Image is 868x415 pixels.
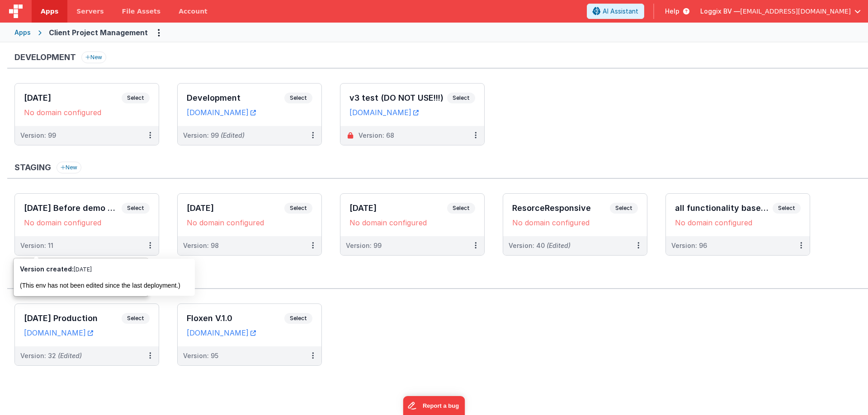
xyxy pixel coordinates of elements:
h3: ResorceResponsive [512,204,610,213]
div: Version: 68 [359,131,394,140]
span: Select [773,203,801,214]
span: Select [284,203,312,214]
span: Select [122,93,150,103]
span: Select [447,93,475,103]
h3: Version created: [20,265,189,274]
div: Version: 99 [346,241,382,250]
button: New [57,162,81,173]
h3: [DATE] Before demo version [24,204,122,213]
span: Select [610,203,638,214]
div: No domain configured [512,218,638,227]
div: No domain configured [187,218,312,227]
span: Select [284,313,312,324]
div: Version: 96 [671,241,707,250]
h3: Floxen V.1.0 [187,314,284,323]
h3: Staging [14,163,51,172]
a: [DOMAIN_NAME] [187,108,256,117]
span: (Edited) [221,131,245,139]
button: Options [151,25,166,40]
div: Version: 99 [183,131,245,140]
span: (Edited) [547,242,571,249]
div: No domain configured [24,218,150,227]
div: Version: 95 [183,351,218,360]
span: Select [284,93,312,103]
h3: [DATE] [187,204,284,213]
h3: all functionality based on task code. [675,204,773,213]
div: Version: 99 [20,131,56,140]
h3: Development [187,93,284,103]
span: Select [122,313,150,324]
span: Help [665,7,679,16]
iframe: Marker.io feedback button [403,396,465,415]
li: (This env has not been edited since the last deployment.) [20,281,189,290]
span: [DATE] [74,266,92,273]
div: Version: 11 [20,241,53,250]
h3: [DATE] [24,93,122,103]
button: New [81,51,106,63]
span: [EMAIL_ADDRESS][DOMAIN_NAME] [740,7,851,16]
span: (Edited) [58,352,82,359]
a: [DOMAIN_NAME] [349,108,419,117]
div: Version: 32 [20,351,82,360]
h3: [DATE] [349,204,447,213]
a: [DOMAIN_NAME] [24,328,93,337]
span: Select [122,203,150,214]
span: Apps [41,7,58,16]
span: Select [447,203,475,214]
div: Version: 98 [183,241,219,250]
span: AI Assistant [603,7,638,16]
div: Apps [14,28,31,37]
span: Loggix BV — [700,7,740,16]
a: [DOMAIN_NAME] [187,328,256,337]
span: Servers [76,7,104,16]
div: No domain configured [349,218,475,227]
div: No domain configured [675,218,801,227]
div: Version: 40 [509,241,571,250]
button: AI Assistant [587,4,644,19]
div: No domain configured [24,108,150,117]
span: File Assets [122,7,161,16]
h3: v3 test (DO NOT USE!!!) [349,93,447,103]
div: Client Project Management [49,27,148,38]
h3: [DATE] Production [24,314,122,323]
button: Loggix BV — [EMAIL_ADDRESS][DOMAIN_NAME] [700,7,861,16]
h3: Development [14,53,76,62]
